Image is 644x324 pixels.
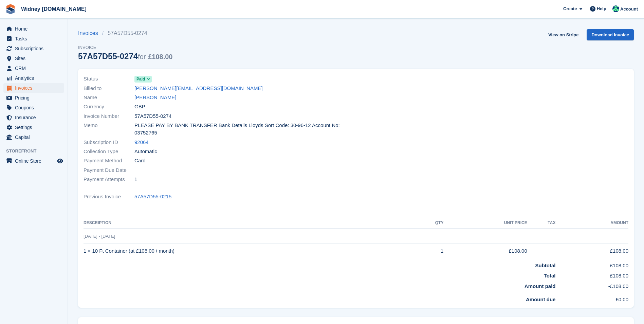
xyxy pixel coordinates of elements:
span: Sites [15,54,56,63]
span: Collection Type [84,148,134,156]
td: £108.00 [555,269,628,280]
span: Home [15,24,56,34]
div: 57A57D55-0274 [78,52,172,61]
a: menu [3,113,64,122]
a: menu [3,73,64,83]
td: 1 × 10 Ft Container (at £108.00 / month) [84,244,413,259]
th: Tax [527,218,556,229]
a: [PERSON_NAME][EMAIL_ADDRESS][DOMAIN_NAME] [134,85,263,92]
a: Paid [134,75,152,83]
a: menu [3,24,64,34]
img: Emma [612,5,619,12]
td: 1 [413,244,443,259]
span: Previous Invoice [84,193,134,201]
span: Memo [84,122,134,137]
a: Invoices [78,29,102,37]
span: Name [84,94,134,102]
strong: Amount paid [525,283,556,289]
span: Currency [84,103,134,111]
td: £108.00 [555,244,628,259]
span: Paid [136,76,145,82]
strong: Amount due [526,296,556,302]
td: -£108.00 [555,280,628,293]
span: Payment Attempts [84,176,134,183]
strong: Subtotal [535,263,555,268]
a: menu [3,54,64,63]
a: menu [3,34,64,43]
a: Preview store [56,157,64,165]
span: Status [84,75,134,83]
span: Insurance [15,113,56,122]
th: QTY [413,218,443,229]
span: Billed to [84,85,134,92]
td: £108.00 [555,259,628,269]
span: Settings [15,123,56,132]
a: Widney [DOMAIN_NAME] [18,3,89,15]
a: Download Invoice [587,29,634,40]
a: menu [3,44,64,53]
span: PLEASE PAY BY BANK TRANSFER Bank Details Lloyds Sort Code: 30-96-12 Account No: 03752765 [134,122,352,137]
a: menu [3,64,64,73]
a: menu [3,93,64,103]
span: GBP [134,103,145,111]
a: menu [3,83,64,93]
span: Create [563,5,577,12]
th: Description [84,218,413,229]
a: menu [3,123,64,132]
span: Payment Method [84,157,134,165]
span: Payment Due Date [84,166,134,174]
a: 92064 [134,139,149,146]
span: Card [134,157,146,165]
a: View on Stripe [546,29,581,40]
span: [DATE] - [DATE] [84,234,115,239]
span: Invoices [15,83,56,93]
span: Capital [15,132,56,142]
span: Invoice Number [84,112,134,120]
span: Help [597,5,606,12]
span: Subscriptions [15,44,56,53]
span: CRM [15,64,56,73]
span: Automatic [134,148,157,156]
nav: breadcrumbs [78,29,172,37]
span: Pricing [15,93,56,103]
span: Tasks [15,34,56,43]
a: menu [3,156,64,166]
span: 57A57D55-0274 [134,112,171,120]
span: Invoice [78,44,172,51]
th: Amount [555,218,628,229]
th: Unit Price [443,218,527,229]
span: Subscription ID [84,139,134,146]
span: Online Store [15,156,56,166]
span: 1 [134,176,137,183]
a: menu [3,132,64,142]
span: Storefront [6,148,68,155]
span: Analytics [15,73,56,83]
td: £108.00 [443,244,527,259]
a: [PERSON_NAME] [134,94,176,102]
span: Account [620,6,638,13]
img: stora-icon-8386f47178a22dfd0bd8f6a31ec36ba5ce8667c1dd55bd0f319d3a0aa187defe.svg [5,4,16,14]
a: 57A57D55-0215 [134,193,171,201]
td: £0.00 [555,293,628,304]
strong: Total [544,273,556,278]
a: menu [3,103,64,112]
span: for [138,53,146,60]
span: £108.00 [148,53,172,60]
span: Coupons [15,103,56,112]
